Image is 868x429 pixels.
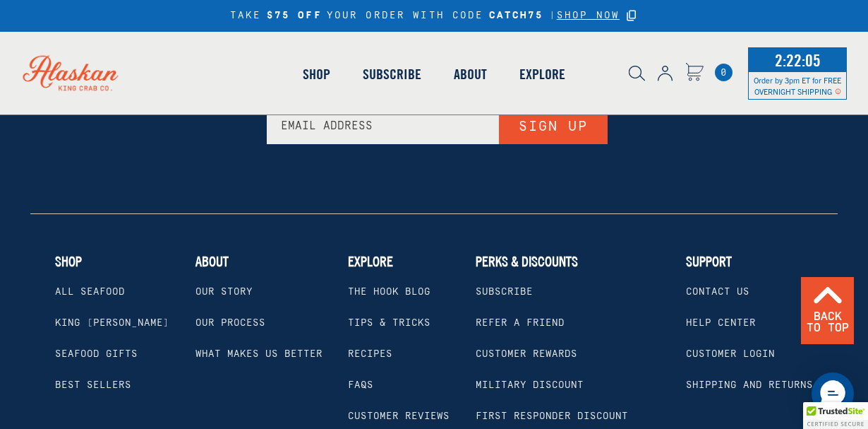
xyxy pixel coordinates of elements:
a: Subscribe [346,34,438,114]
img: Back to Top [812,286,843,304]
p: Support [686,253,732,270]
a: Seafood Gifts [55,348,138,360]
a: SHOP NOW [557,10,620,22]
a: Our Process [195,317,265,329]
p: Perks & Discounts [476,253,578,270]
strong: $75 OFF [267,10,322,22]
a: Contact Us [686,286,749,298]
a: What Makes Us Better [195,348,323,360]
p: Shop [55,253,82,270]
span: Order by 3pm ET for FREE OVERNIGHT SHIPPING [754,75,841,96]
a: Our Story [195,286,253,298]
a: Cart [685,63,704,83]
a: Cart [715,64,733,81]
span: 2:22:05 [771,46,824,74]
img: Alaskan King Crab Co. logo [7,40,134,106]
a: FAQs [348,380,373,391]
p: About [195,253,229,270]
input: Email Address [267,108,499,144]
a: All Seafood [55,286,125,298]
a: Refer a Friend [476,317,565,329]
span: Back To Top [806,311,849,334]
img: search [629,66,645,81]
a: Recipes [348,348,392,360]
a: About [438,34,503,114]
a: Military Discount [476,380,584,391]
a: Help Center [686,317,756,329]
a: Explore [503,34,581,114]
strong: CATCH75 [489,10,544,22]
button: Sign Up [499,108,608,144]
a: Customer Login [686,348,775,360]
span: Shipping Notice Icon [835,86,841,96]
a: Tips & Tricks [348,317,430,329]
span: SHOP NOW [557,10,620,21]
a: Customer Rewards [476,348,577,360]
a: Subscribe [476,286,533,298]
a: Shop [287,34,346,114]
a: Back To Top [801,277,854,343]
p: Explore [348,253,393,270]
span: 0 [715,64,733,81]
a: Customer Reviews [348,411,450,422]
a: King [PERSON_NAME] [55,317,169,329]
a: Best Sellers [55,380,131,391]
div: TAKE YOUR ORDER WITH CODE | [230,8,638,24]
a: The Hook Blog [348,286,430,298]
div: Messenger Dummy Widget [812,372,854,415]
a: Shipping and Returns [686,380,813,391]
img: account [658,66,673,81]
a: First Responder Discount [476,411,628,422]
div: Trusted Site Badge [803,402,868,429]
